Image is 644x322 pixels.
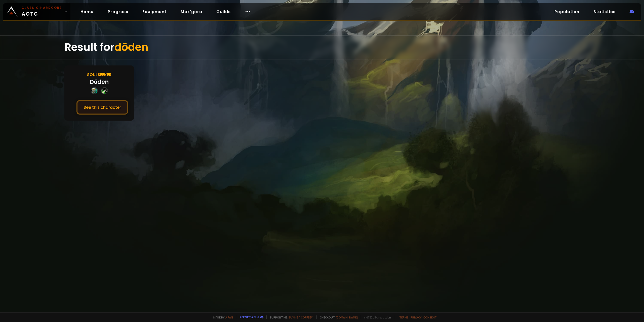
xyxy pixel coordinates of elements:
[589,7,620,17] a: Statistics
[225,315,233,319] a: a fan
[114,40,148,55] span: dõden
[3,3,70,20] a: Classic HardcoreAOTC
[87,71,111,78] div: Soulseeker
[361,315,391,319] span: v. d752d5 - production
[423,315,437,319] a: Consent
[316,315,358,319] span: Checkout
[104,7,132,17] a: Progress
[212,7,235,17] a: Guilds
[177,7,206,17] a: Mak'gora
[76,7,98,17] a: Home
[399,315,409,319] a: Terms
[64,35,580,59] div: Result for
[336,315,358,319] a: [DOMAIN_NAME]
[289,315,313,319] a: Buy me a coffee
[22,6,62,10] small: Classic Hardcore
[90,78,109,86] div: Dõden
[550,7,583,17] a: Population
[76,100,128,115] button: See this character
[138,7,171,17] a: Equipment
[240,315,259,319] a: Report a bug
[266,315,313,319] span: Support me,
[411,315,421,319] a: Privacy
[210,315,233,319] span: Made by
[22,6,62,18] span: AOTC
